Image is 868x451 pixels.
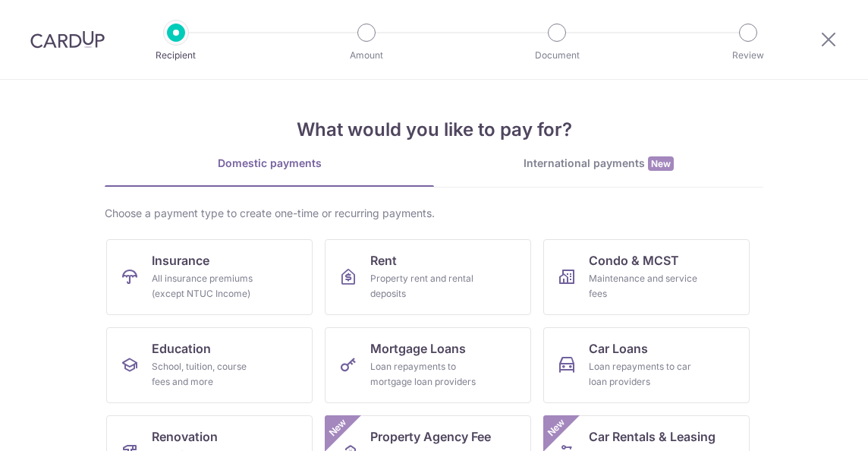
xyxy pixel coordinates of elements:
[544,415,569,440] span: New
[589,339,648,358] span: Car Loans
[325,327,531,403] a: Mortgage LoansLoan repayments to mortgage loan providers
[325,239,531,315] a: RentProperty rent and rental deposits
[370,339,466,358] span: Mortgage Loans
[152,339,211,358] span: Education
[589,251,679,270] span: Condo & MCST
[106,239,313,315] a: InsuranceAll insurance premiums (except NTUC Income)
[648,156,674,171] span: New
[370,427,491,446] span: Property Agency Fee
[152,251,209,270] span: Insurance
[370,251,397,270] span: Rent
[152,427,218,446] span: Renovation
[105,206,763,221] div: Choose a payment type to create one-time or recurring payments.
[501,48,613,63] p: Document
[589,427,715,446] span: Car Rentals & Leasing
[30,30,105,49] img: CardUp
[106,327,313,403] a: EducationSchool, tuition, course fees and more
[370,359,480,389] div: Loan repayments to mortgage loan providers
[589,359,698,389] div: Loan repayments to car loan providers
[325,415,351,440] span: New
[105,116,763,143] h4: What would you like to pay for?
[152,271,261,301] div: All insurance premiums (except NTUC Income)
[589,271,698,301] div: Maintenance and service fees
[543,327,750,403] a: Car LoansLoan repayments to car loan providers
[543,239,750,315] a: Condo & MCSTMaintenance and service fees
[434,156,763,172] div: International payments
[120,48,232,63] p: Recipient
[310,48,423,63] p: Amount
[152,359,261,389] div: School, tuition, course fees and more
[692,48,804,63] p: Review
[105,156,434,171] div: Domestic payments
[370,271,480,301] div: Property rent and rental deposits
